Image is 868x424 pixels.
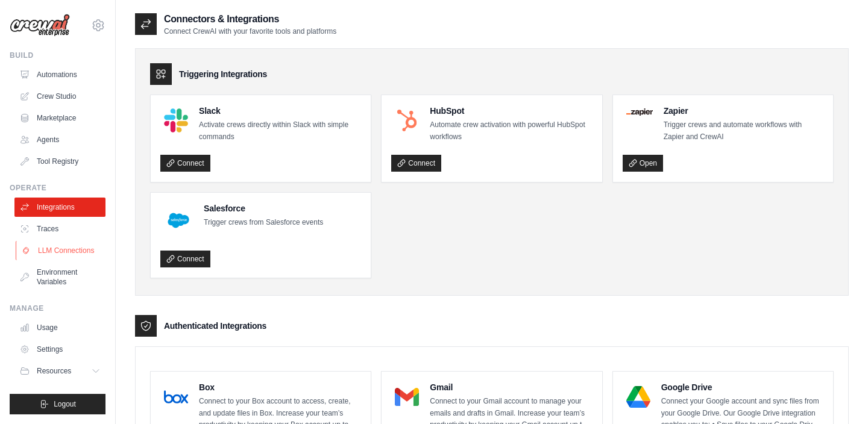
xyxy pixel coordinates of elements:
h4: Google Drive [661,381,823,393]
a: Marketplace [14,108,105,128]
h2: Connectors & Integrations [164,12,336,26]
a: Traces [14,219,105,238]
a: Environment Variables [14,263,105,291]
img: Zapier Logo [626,108,653,116]
h4: HubSpot [430,105,592,117]
p: Trigger crews and automate workflows with Zapier and CrewAI [664,119,823,143]
a: Agents [14,130,105,149]
h4: Zapier [664,105,823,117]
a: LLM Connections [16,241,107,260]
a: Tool Registry [14,152,105,171]
a: Connect [160,155,210,172]
div: Manage [10,304,105,313]
h4: Salesforce [204,202,323,214]
a: Open [623,155,663,172]
h4: Slack [199,105,361,117]
img: Box Logo [164,385,188,409]
h4: Gmail [430,381,592,393]
a: Integrations [14,198,105,217]
img: Google Drive Logo [626,385,650,409]
a: Settings [14,340,105,359]
a: Usage [14,318,105,337]
a: Crew Studio [14,87,105,106]
h3: Triggering Integrations [179,68,267,80]
h4: Box [199,381,361,393]
img: Slack Logo [164,108,188,132]
img: HubSpot Logo [395,108,419,132]
div: Build [10,51,105,60]
a: Connect [391,155,441,172]
p: Trigger crews from Salesforce events [204,217,323,229]
img: Salesforce Logo [164,206,193,235]
p: Automate crew activation with powerful HubSpot workflows [430,119,592,143]
img: Logo [10,14,70,37]
p: Connect CrewAI with your favorite tools and platforms [164,26,336,36]
a: Connect [160,251,210,267]
p: Activate crews directly within Slack with simple commands [199,119,361,143]
h3: Authenticated Integrations [164,320,266,332]
button: Logout [10,394,105,414]
img: Gmail Logo [395,385,419,409]
a: Automations [14,65,105,84]
span: Resources [37,366,71,376]
div: Operate [10,183,105,193]
button: Resources [14,361,105,381]
span: Logout [54,399,76,409]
